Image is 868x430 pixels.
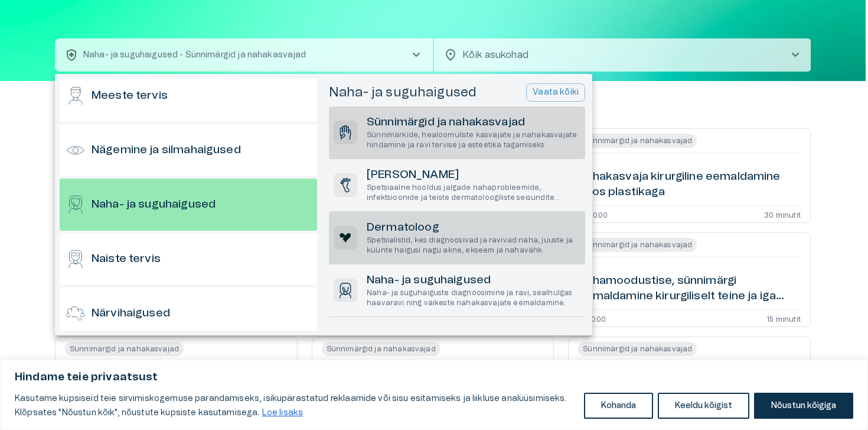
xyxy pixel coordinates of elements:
[367,183,580,203] p: Spetsiaalne hooldus jalgade nahaprobleemide, infektsioonide ja teiste dermatoloogiliste seisundit...
[60,9,78,19] span: Help
[92,306,170,322] h6: Närvihaigused
[367,235,580,256] p: Spetsialistid, kes diagnoosivad ja ravivad naha, juuste ja küünte haigusi nagu akne, ekseem ja na...
[329,84,477,101] h5: Naha- ja suguhaigused
[367,220,580,236] h6: Dermatoloog
[658,393,749,419] button: Keeldu kõigist
[533,86,579,99] p: Vaata kõiki
[15,370,853,384] p: Hindame teie privaatsust
[92,143,241,159] h6: Nägemine ja silmahaigused
[92,88,168,104] h6: Meeste tervis
[367,130,580,150] p: Sünnimärkide, healoomuliste kasvajate ja nahakasvajate hindamine ja ravi tervise ja esteetika tag...
[367,167,580,183] h6: [PERSON_NAME]
[262,408,304,418] a: Loe lisaks
[92,197,216,213] h6: Naha- ja suguhaigused
[584,393,653,419] button: Kohanda
[15,392,575,420] p: Kasutame küpsiseid teie sirvimiskogemuse parandamiseks, isikupärastatud reklaamide või sisu esita...
[754,393,853,419] button: Nõustun kõigiga
[367,115,580,131] h6: Sünnimärgid ja nahakasvajad
[92,251,161,267] h6: Naiste tervis
[526,83,585,102] button: Vaata kõiki
[367,288,580,308] p: Naha- ja suguhaiguste diagnoosimine ja ravi, sealhulgas haavaravi ning väikeste nahakasvajate eem...
[367,273,580,289] h6: Naha- ja suguhaigused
